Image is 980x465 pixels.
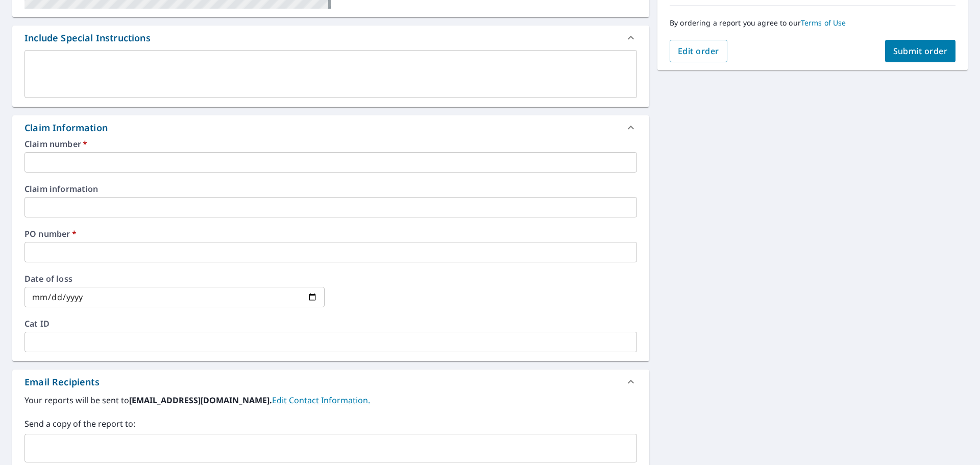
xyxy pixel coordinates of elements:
b: [EMAIL_ADDRESS][DOMAIN_NAME]. [129,395,272,406]
div: Email Recipients [12,370,649,394]
a: Terms of Use [801,18,846,28]
div: Claim Information [24,121,108,135]
label: PO number [24,230,637,238]
div: Email Recipients [24,375,100,389]
button: Edit order [670,40,727,62]
div: Include Special Instructions [24,31,151,45]
label: Your reports will be sent to [24,394,637,406]
label: Date of loss [24,275,325,283]
span: Edit order [678,45,719,57]
button: Submit order [885,40,956,62]
label: Claim number [24,140,637,148]
label: Claim information [24,185,637,193]
div: Claim Information [12,115,649,140]
label: Cat ID [24,320,637,328]
label: Send a copy of the report to: [24,418,637,430]
span: Submit order [893,45,948,57]
a: EditContactInfo [272,395,370,406]
p: By ordering a report you agree to our [670,18,955,28]
div: Include Special Instructions [12,26,649,50]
